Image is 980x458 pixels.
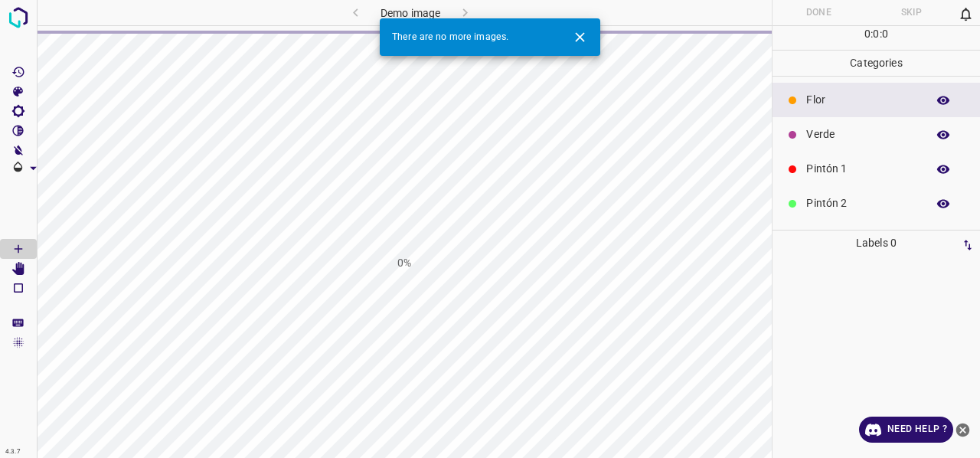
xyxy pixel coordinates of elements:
[864,26,888,50] div: : :
[806,126,919,142] p: Verde
[873,26,879,42] p: 0
[953,417,972,443] button: close-help
[773,152,980,186] div: Pintón 1
[392,31,508,44] span: There are no more images.
[773,221,980,255] div: Pintón 3
[566,23,594,51] button: Close
[5,4,32,31] img: logo
[773,117,980,152] div: Verde
[773,186,980,221] div: Pintón 2
[773,83,980,117] div: Flor
[773,51,980,76] p: Categories
[882,26,888,42] p: 0
[397,255,411,271] h1: 0%
[777,231,975,256] p: Labels 0
[381,4,440,25] h6: Demo image
[859,417,953,443] a: Need Help ?
[806,161,919,177] p: Pintón 1
[864,26,871,42] p: 0
[2,446,24,458] div: 4.3.7
[806,195,919,211] p: Pintón 2
[806,92,919,108] p: Flor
